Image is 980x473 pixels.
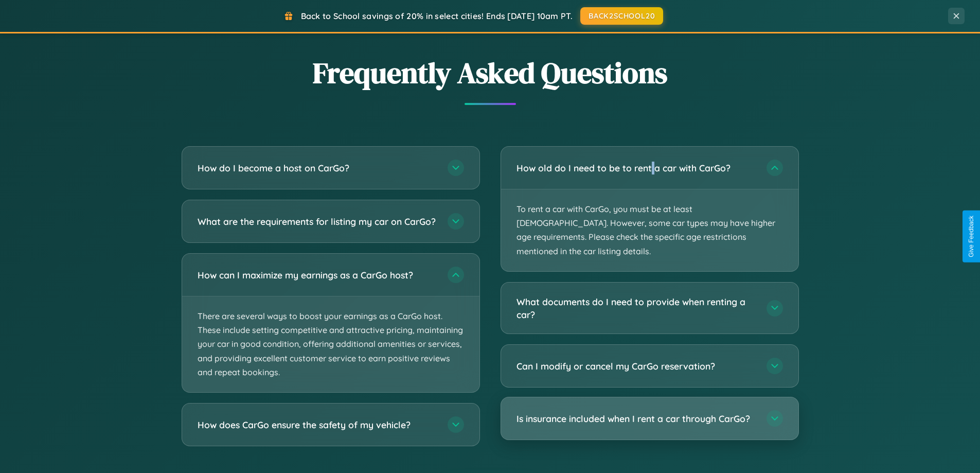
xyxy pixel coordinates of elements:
[516,295,756,321] h3: What documents do I need to provide when renting a car?
[198,418,437,431] h3: How does CarGo ensure the safety of my vehicle?
[182,53,799,93] h2: Frequently Asked Questions
[516,162,756,174] h3: How old do I need to be to rent a car with CarGo?
[182,296,479,392] p: There are several ways to boost your earnings as a CarGo host. These include setting competitive ...
[198,162,437,174] h3: How do I become a host on CarGo?
[501,189,798,271] p: To rent a car with CarGo, you must be at least [DEMOGRAPHIC_DATA]. However, some car types may ha...
[968,216,975,257] div: Give Feedback
[516,412,756,425] h3: Is insurance included when I rent a car through CarGo?
[198,269,437,282] h3: How can I maximize my earnings as a CarGo host?
[301,11,573,21] span: Back to School savings of 20% in select cities! Ends [DATE] 10am PT.
[516,360,756,373] h3: Can I modify or cancel my CarGo reservation?
[580,7,663,25] button: BACK2SCHOOL20
[198,215,437,228] h3: What are the requirements for listing my car on CarGo?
